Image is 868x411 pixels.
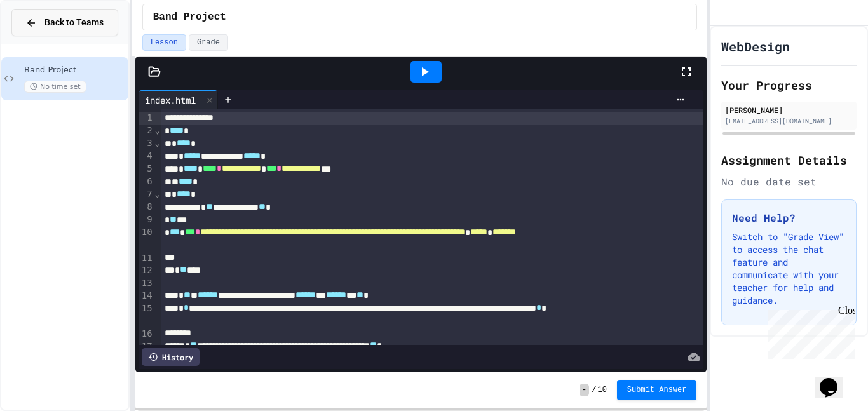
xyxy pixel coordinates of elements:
h3: Need Help? [732,210,846,226]
button: Back to Teams [11,9,118,36]
div: No due date set [721,174,857,189]
div: 13 [139,277,154,290]
h2: Your Progress [721,76,857,94]
button: Lesson [142,34,186,51]
span: Fold line [154,125,161,135]
button: Grade [189,34,228,51]
iframe: chat widget [763,305,855,359]
div: index.html [139,93,202,107]
div: 16 [139,328,154,340]
span: No time set [24,81,86,93]
div: 11 [139,252,154,265]
div: 8 [139,201,154,213]
div: 12 [139,264,154,277]
span: Back to Teams [44,16,104,29]
div: 1 [139,112,154,125]
iframe: chat widget [815,360,855,398]
span: Band Project [24,65,126,76]
div: 2 [139,125,154,137]
div: 5 [139,163,154,175]
h1: WebDesign [721,37,790,55]
div: 10 [139,226,154,252]
button: Submit Answer [617,380,697,400]
div: 3 [139,137,154,150]
div: [EMAIL_ADDRESS][DOMAIN_NAME] [725,116,853,126]
span: Fold line [154,138,161,148]
div: 17 [139,340,154,353]
div: 7 [139,188,154,201]
div: [PERSON_NAME] [725,104,853,116]
div: History [142,348,200,366]
span: / [592,385,596,395]
div: 14 [139,290,154,302]
div: 6 [139,175,154,188]
span: 10 [597,385,606,395]
div: Chat with us now!Close [5,5,88,81]
h2: Assignment Details [721,151,857,169]
span: Submit Answer [627,385,687,395]
div: 4 [139,150,154,163]
p: Switch to "Grade View" to access the chat feature and communicate with your teacher for help and ... [732,231,846,307]
span: - [580,384,589,396]
span: Band Project [153,10,226,25]
div: 15 [139,302,154,328]
div: 9 [139,213,154,226]
div: index.html [139,90,218,109]
span: Fold line [154,189,161,199]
